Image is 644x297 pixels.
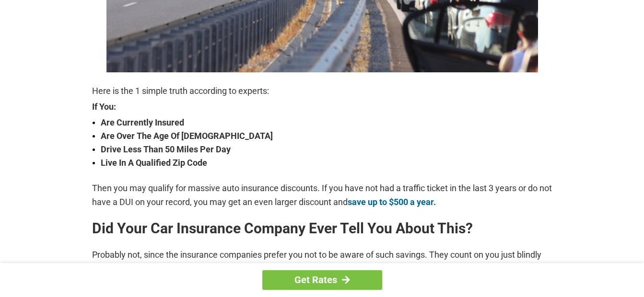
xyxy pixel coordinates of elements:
[92,248,552,275] p: Probably not, since the insurance companies prefer you not to be aware of such savings. They coun...
[101,116,552,129] strong: Are Currently Insured
[101,156,552,170] strong: Live In A Qualified Zip Code
[92,221,552,236] h2: Did Your Car Insurance Company Ever Tell You About This?
[348,197,436,207] a: save up to $500 a year.
[92,103,552,111] strong: If You:
[101,143,552,156] strong: Drive Less Than 50 Miles Per Day
[101,129,552,143] strong: Are Over The Age Of [DEMOGRAPHIC_DATA]
[262,270,382,290] a: Get Rates
[92,182,552,208] p: Then you may qualify for massive auto insurance discounts. If you have not had a traffic ticket i...
[92,84,552,98] p: Here is the 1 simple truth according to experts:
